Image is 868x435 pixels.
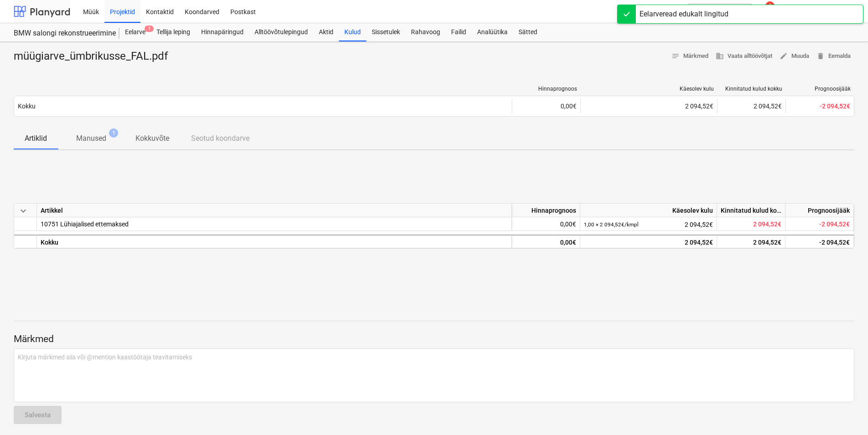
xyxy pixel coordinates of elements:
button: Eemalda [813,49,854,63]
a: Tellija leping [151,23,196,41]
small: 1,00 × 2 094,52€ / kmpl [584,221,639,228]
span: keyboard_arrow_down [18,205,29,216]
span: business [716,52,724,60]
div: Artikkel [37,204,512,217]
a: Failid [446,23,472,41]
div: 2 094,52€ [584,102,713,110]
div: -2 094,52€ [785,235,854,248]
div: 0,00€ [512,217,580,231]
a: Hinnapäringud [196,23,249,41]
span: -2 094,52€ [820,102,850,110]
span: -2 094,52€ [819,220,850,228]
a: Rahavoog [405,23,446,41]
button: Vaata alltöövõtjat [712,49,776,63]
button: Muuda [776,49,813,63]
span: 1 [145,26,154,32]
span: edit [780,52,788,60]
div: 0,00€ [512,235,580,248]
div: Eelarveread edukalt lingitud [639,9,728,20]
span: Vaata alltöövõtjat [716,51,772,61]
span: Märkmed [671,51,708,61]
span: Muuda [780,51,809,61]
span: 2 094,52€ [753,220,781,228]
div: Eelarve [120,23,151,41]
div: Kinnitatud kulud kokku [721,86,782,92]
div: BMW salongi rekonstrueerimine [14,29,109,38]
div: Kinnitatud kulud kokku [717,204,785,217]
iframe: Chat Widget [822,391,868,435]
div: 2 094,52€ [717,235,785,248]
span: notes [671,52,680,60]
a: Aktid [313,23,339,41]
div: Prognoosijääk [790,86,851,92]
div: 2 094,52€ [584,217,713,231]
a: Kulud [339,23,366,41]
span: 10751 Lühiajalised ettemaksed [41,220,129,228]
button: Märkmed [668,49,712,63]
a: Sätted [513,23,543,41]
span: 1 [109,128,118,138]
a: Analüütika [472,23,513,41]
p: Artiklid [25,133,47,144]
div: 2 094,52€ [584,235,713,249]
a: Alltöövõtulepingud [249,23,313,41]
p: Manused [76,133,106,144]
span: Eemalda [816,51,851,61]
div: Käesolev kulu [580,204,717,217]
div: Prognoosijääk [785,204,854,217]
p: Kokku [18,102,36,111]
span: delete [816,52,825,60]
div: Hinnaprognoos [516,86,577,92]
p: Kokkuvõte [135,133,169,144]
div: Kokku [37,235,512,248]
div: Hinnaprognoos [512,204,580,217]
a: Sissetulek [366,23,405,41]
div: müügiarve_ümbrikusse_FAL.pdf [14,49,175,64]
div: 0,00€ [512,99,580,113]
p: Märkmed [14,333,854,346]
a: Eelarve1 [120,23,151,41]
div: 2 094,52€ [717,99,785,113]
div: Käesolev kulu [584,86,714,92]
